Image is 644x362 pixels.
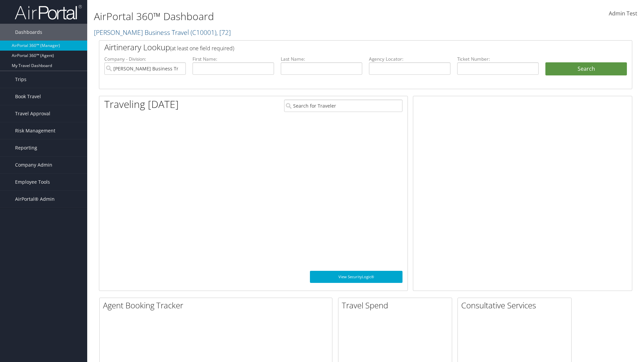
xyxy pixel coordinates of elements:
[15,71,26,88] span: Trips
[94,28,231,37] a: [PERSON_NAME] Business Travel
[103,300,332,311] h2: Agent Booking Tracker
[104,56,186,62] label: Company - Division:
[15,157,52,173] span: Company Admin
[15,174,50,190] span: Employee Tools
[284,100,402,112] input: Search for Traveler
[15,122,55,139] span: Risk Management
[104,42,583,53] h2: Airtinerary Lookup
[15,105,50,122] span: Travel Approval
[216,28,231,37] span: , [ 72 ]
[170,45,234,52] span: (at least one field required)
[15,24,42,41] span: Dashboards
[94,9,456,23] h1: AirPortal 360™ Dashboard
[461,300,571,311] h2: Consultative Services
[281,56,362,62] label: Last Name:
[104,97,179,111] h1: Traveling [DATE]
[15,88,41,105] span: Book Travel
[310,271,402,283] a: View SecurityLogic®
[15,139,37,156] span: Reporting
[342,300,452,311] h2: Travel Spend
[545,62,627,76] button: Search
[15,191,55,207] span: AirPortal® Admin
[609,10,637,17] span: Admin Test
[191,28,216,37] span: ( C10001 )
[193,56,274,62] label: First Name:
[609,3,637,24] a: Admin Test
[15,4,82,20] img: airportal-logo.png
[457,56,539,62] label: Ticket Number:
[369,56,450,62] label: Agency Locator:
